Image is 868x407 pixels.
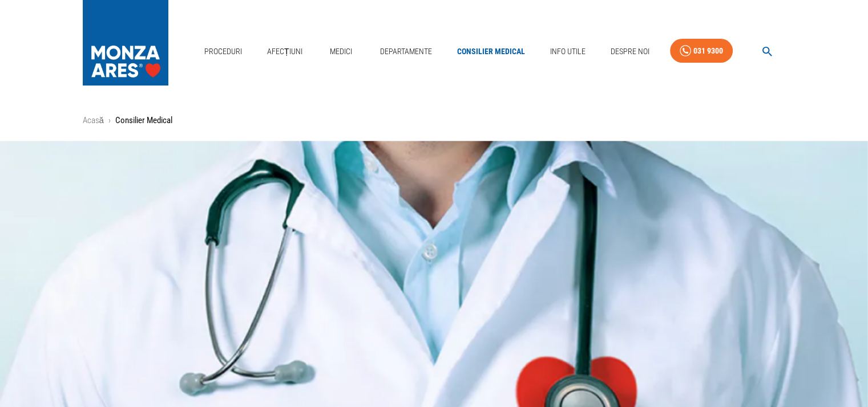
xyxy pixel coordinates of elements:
[453,40,530,63] a: Consilier Medical
[670,39,733,63] a: 031 9300
[546,40,590,63] a: Info Utile
[108,114,111,127] li: ›
[83,114,786,127] nav: breadcrumb
[606,40,654,63] a: Despre Noi
[323,40,360,63] a: Medici
[200,40,247,63] a: Proceduri
[693,44,723,58] div: 031 9300
[115,114,172,127] p: Consilier Medical
[263,40,307,63] a: Afecțiuni
[376,40,437,63] a: Departamente
[83,115,104,125] a: Acasă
